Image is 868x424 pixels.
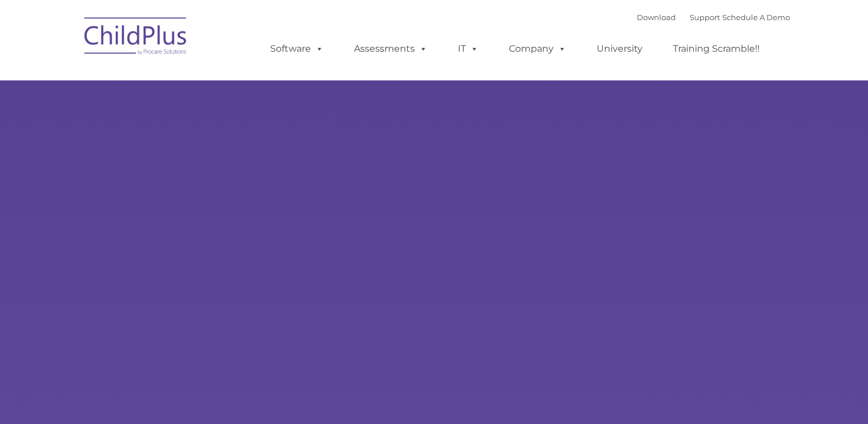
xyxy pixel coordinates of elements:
a: University [585,37,654,60]
a: Schedule A Demo [722,13,790,22]
font: | [637,13,790,22]
a: Training Scramble!! [661,37,771,60]
a: Software [259,37,335,60]
a: IT [446,37,490,60]
img: ChildPlus by Procare Solutions [79,9,193,67]
a: Support [690,13,720,22]
a: Download [637,13,676,22]
a: Company [497,37,578,60]
a: Assessments [342,37,439,60]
